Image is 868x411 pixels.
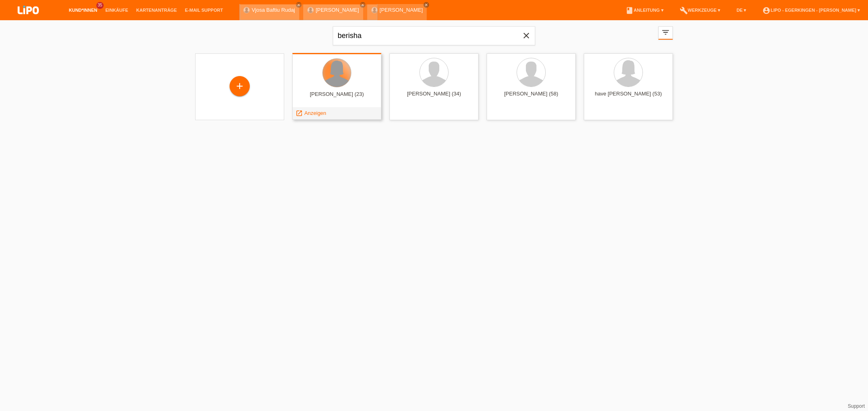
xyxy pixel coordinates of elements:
[296,110,303,117] i: launch
[299,91,375,104] div: [PERSON_NAME] (23)
[304,110,326,116] span: Anzeigen
[361,3,365,7] i: close
[661,28,670,37] i: filter_list
[521,31,531,40] i: close
[96,2,104,9] span: 35
[493,91,569,104] div: [PERSON_NAME] (58)
[758,8,864,13] a: account_circleLIPO - Egerkingen - [PERSON_NAME] ▾
[296,2,302,8] a: close
[848,403,865,409] a: Support
[230,79,249,93] div: Kund*in hinzufügen
[423,2,429,8] a: close
[424,3,428,7] i: close
[625,6,634,15] i: book
[132,8,181,13] a: Kartenanträge
[65,8,101,13] a: Kund*innen
[181,8,227,13] a: E-Mail Support
[680,6,688,15] i: build
[396,91,472,104] div: [PERSON_NAME] (34)
[590,91,666,104] div: have [PERSON_NAME] (53)
[297,3,301,7] i: close
[732,8,750,13] a: DE ▾
[296,110,326,116] a: launch Anzeigen
[380,7,423,13] a: [PERSON_NAME]
[333,26,535,45] input: Suche...
[101,8,132,13] a: Einkäufe
[8,17,49,23] a: LIPO pay
[621,8,667,13] a: bookAnleitung ▾
[360,2,366,8] a: close
[762,6,770,15] i: account_circle
[676,8,725,13] a: buildWerkzeuge ▾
